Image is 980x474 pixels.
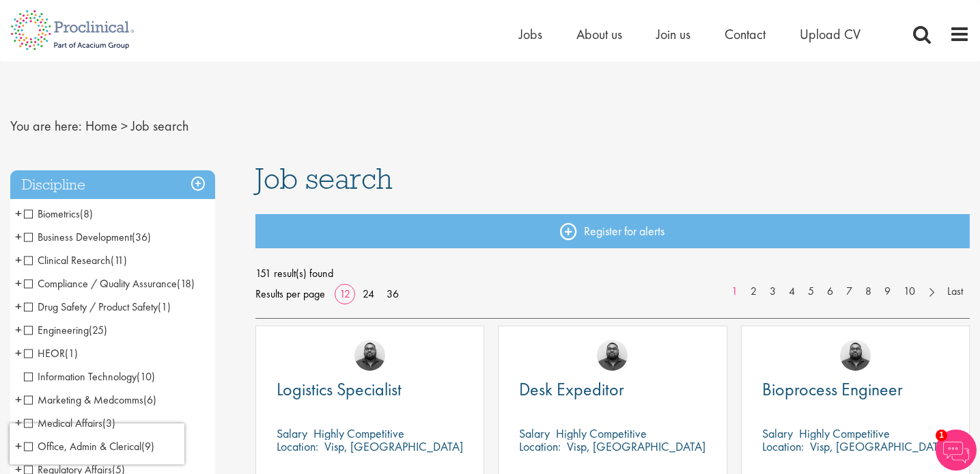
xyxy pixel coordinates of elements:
[801,284,821,300] a: 5
[358,287,379,301] a: 24
[65,346,78,360] span: (1)
[24,207,93,221] span: Biometrics
[15,250,22,270] span: +
[878,284,897,300] a: 9
[762,425,793,441] span: Salary
[725,25,766,43] a: Contact
[277,425,307,441] span: Salary
[24,276,195,291] span: Compliance / Quality Assurance
[255,263,970,284] span: 151 result(s) found
[102,416,115,430] span: (3)
[810,438,949,454] p: Visp, [GEOGRAPHIC_DATA]
[800,25,860,43] a: Upload CV
[24,346,65,360] span: HEOR
[940,284,970,300] a: Last
[936,430,947,441] span: 1
[820,284,840,300] a: 6
[519,25,542,43] a: Jobs
[763,284,783,300] a: 3
[762,438,804,454] span: Location:
[143,393,156,407] span: (6)
[15,389,22,410] span: +
[10,170,215,200] h3: Discipline
[132,230,151,244] span: (36)
[277,438,318,454] span: Location:
[15,319,22,340] span: +
[744,284,764,300] a: 2
[597,340,628,371] img: Ashley Bennett
[24,346,78,360] span: HEOR
[137,369,155,384] span: (10)
[24,230,151,244] span: Business Development
[111,253,127,267] span: (11)
[24,230,132,244] span: Business Development
[15,343,22,363] span: +
[840,340,871,371] img: Ashley Bennett
[158,300,171,314] span: (1)
[24,369,137,384] span: Information Technology
[519,438,561,454] span: Location:
[131,117,188,135] span: Job search
[10,117,82,135] span: You are here:
[24,276,177,291] span: Compliance / Quality Assurance
[858,284,878,300] a: 8
[24,323,89,337] span: Engineering
[897,284,922,300] a: 10
[24,416,115,430] span: Medical Affairs
[255,160,393,197] span: Job search
[24,300,158,314] span: Drug Safety / Product Safety
[24,323,107,337] span: Engineering
[277,378,402,401] span: Logistics Specialist
[335,287,355,301] a: 12
[24,369,155,384] span: Information Technology
[354,340,385,371] img: Ashley Bennett
[839,284,859,300] a: 7
[15,296,22,317] span: +
[277,381,463,398] a: Logistics Specialist
[24,393,156,407] span: Marketing & Medcomms
[519,381,705,398] a: Desk Expeditor
[255,284,325,304] span: Results per page
[24,207,80,221] span: Biometrics
[15,412,22,433] span: +
[324,438,463,454] p: Visp, [GEOGRAPHIC_DATA]
[556,425,647,441] p: Highly Competitive
[24,393,143,407] span: Marketing & Medcomms
[121,117,128,135] span: >
[15,203,22,224] span: +
[382,287,404,301] a: 36
[576,25,622,43] a: About us
[762,381,949,398] a: Bioprocess Engineer
[177,276,195,291] span: (18)
[313,425,404,441] p: Highly Competitive
[15,273,22,293] span: +
[782,284,802,300] a: 4
[10,423,184,464] iframe: reCAPTCHA
[656,25,690,43] a: Join us
[24,253,127,267] span: Clinical Research
[567,438,705,454] p: Visp, [GEOGRAPHIC_DATA]
[85,117,117,135] a: breadcrumb link
[799,425,890,441] p: Highly Competitive
[15,226,22,247] span: +
[89,323,107,337] span: (25)
[725,284,744,300] a: 1
[24,300,171,314] span: Drug Safety / Product Safety
[24,416,102,430] span: Medical Affairs
[519,425,550,441] span: Salary
[936,430,977,471] img: Chatbot
[519,378,624,401] span: Desk Expeditor
[255,214,970,248] a: Register for alerts
[762,378,903,401] span: Bioprocess Engineer
[24,253,111,267] span: Clinical Research
[80,207,93,221] span: (8)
